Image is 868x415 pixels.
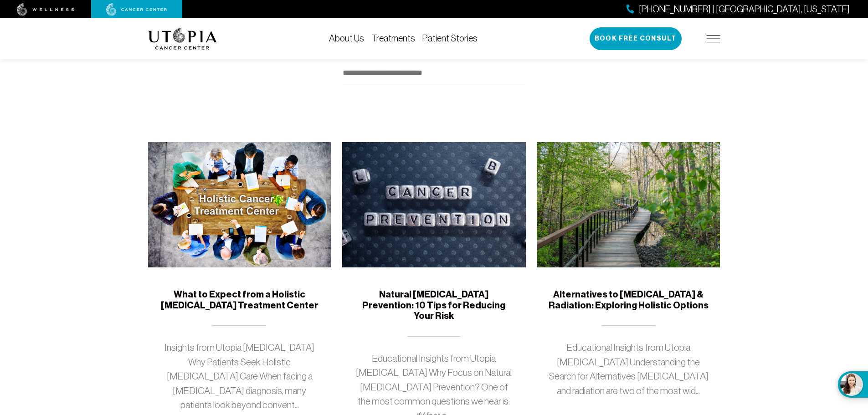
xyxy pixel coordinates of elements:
[159,340,321,412] p: Insights from Utopia [MEDICAL_DATA] Why Patients Seek Holistic [MEDICAL_DATA] Care When facing a ...
[548,340,709,398] p: Educational Insights from Utopia [MEDICAL_DATA] Understanding the Search for Alternatives [MEDICA...
[353,289,515,322] h5: Natural [MEDICAL_DATA] Prevention: 10 Tips for Reducing Your Risk
[342,142,526,267] img: Natural Cancer Prevention: 10 Tips for Reducing Your Risk
[106,3,167,16] img: cancer center
[159,289,321,311] h5: What to Expect from a Holistic [MEDICAL_DATA] Treatment Center
[422,33,478,43] a: Patient Stories
[371,33,415,43] a: Treatments
[707,35,720,42] img: icon-hamburger
[148,28,217,50] img: logo
[148,142,332,267] img: What to Expect from a Holistic Cancer Treatment Center
[627,3,850,16] a: [PHONE_NUMBER] | [GEOGRAPHIC_DATA], [US_STATE]
[590,27,682,50] button: Book Free Consult
[639,3,850,16] span: [PHONE_NUMBER] | [GEOGRAPHIC_DATA], [US_STATE]
[548,289,709,311] h5: Alternatives to [MEDICAL_DATA] & Radiation: Exploring Holistic Options
[17,3,74,16] img: wellness
[329,33,364,43] a: About Us
[537,142,720,267] img: Alternatives to Chemo & Radiation: Exploring Holistic Options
